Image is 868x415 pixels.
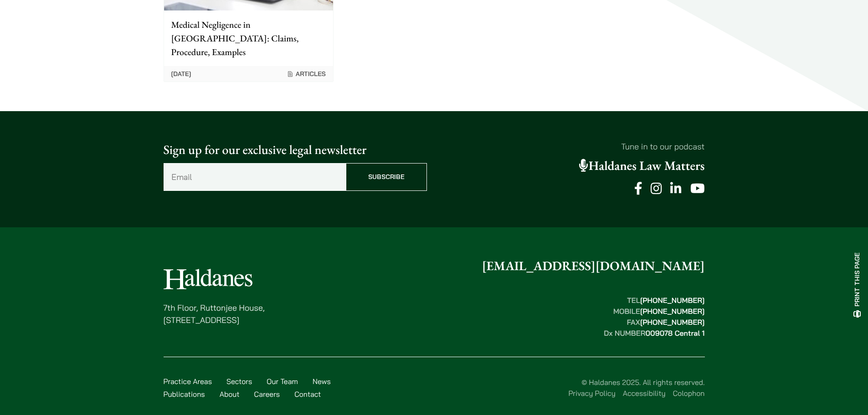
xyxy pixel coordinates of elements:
a: [EMAIL_ADDRESS][DOMAIN_NAME] [482,258,705,274]
p: 7th Floor, Ruttonjee House, [STREET_ADDRESS] [164,302,265,326]
a: Publications [164,389,205,399]
p: Tune in to our podcast [442,140,705,153]
a: Haldanes Law Matters [579,158,705,174]
mark: [PHONE_NUMBER] [640,307,705,316]
a: Our Team [267,377,298,386]
input: Subscribe [346,163,427,191]
img: Logo of Haldanes [164,269,252,289]
a: Careers [254,389,280,399]
p: Sign up for our exclusive legal newsletter [164,140,427,159]
a: Accessibility [623,389,666,398]
a: Colophon [673,389,705,398]
mark: [PHONE_NUMBER] [640,318,705,327]
span: Articles [287,70,326,78]
a: News [313,377,331,386]
div: © Haldanes 2025. All rights reserved. [344,377,705,399]
a: Practice Areas [164,377,212,386]
input: Email [164,163,346,191]
a: Contact [294,389,321,399]
a: Privacy Policy [568,389,615,398]
strong: TEL MOBILE FAX Dx NUMBER [604,296,704,338]
a: Sectors [226,377,252,386]
p: Medical Negligence in [GEOGRAPHIC_DATA]: Claims, Procedure, Examples [171,18,326,59]
time: [DATE] [171,70,191,78]
mark: 009078 Central 1 [645,328,704,338]
a: About [220,389,240,399]
mark: [PHONE_NUMBER] [640,296,705,305]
